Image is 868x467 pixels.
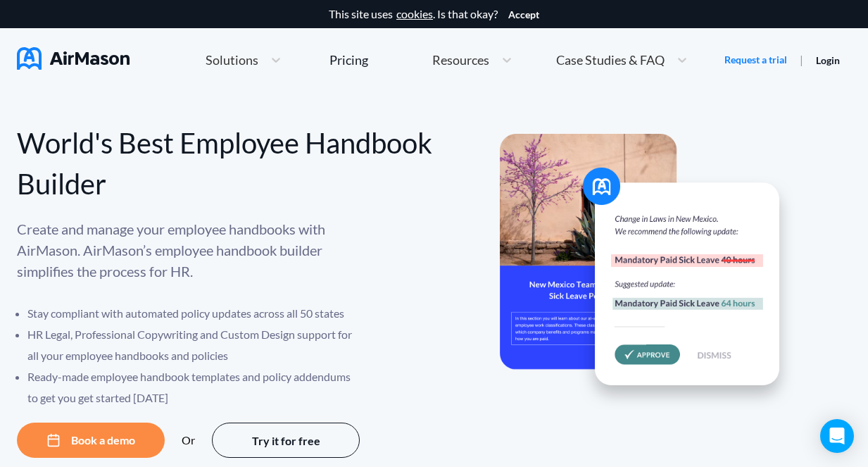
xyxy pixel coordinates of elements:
[17,47,130,70] img: AirMason Logo
[206,54,258,66] span: Solutions
[508,9,539,20] button: Accept cookies
[816,54,840,66] a: Login
[724,53,787,67] a: Request a trial
[27,303,362,324] li: Stay compliant with automated policy updates across all 50 states
[329,54,368,66] div: Pricing
[182,434,195,447] div: Or
[17,123,434,204] div: World's Best Employee Handbook Builder
[212,423,360,458] button: Try it for free
[820,419,854,453] div: Open Intercom Messenger
[27,324,362,366] li: HR Legal, Professional Copywriting and Custom Design support for all your employee handbooks and ...
[800,53,803,66] span: |
[432,54,489,66] span: Resources
[500,134,795,411] img: hero-banner
[396,8,433,20] a: cookies
[27,366,362,409] li: Ready-made employee handbook templates and policy addendums to get you get started [DATE]
[17,423,165,458] button: Book a demo
[556,54,665,66] span: Case Studies & FAQ
[17,218,362,282] p: Create and manage your employee handbooks with AirMason. AirMason’s employee handbook builder sim...
[329,47,368,73] a: Pricing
